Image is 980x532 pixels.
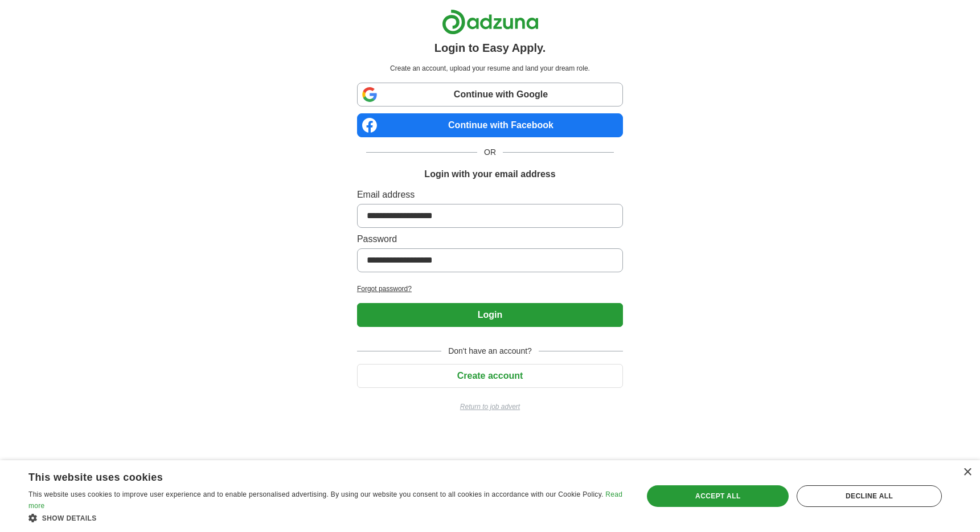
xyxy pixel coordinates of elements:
[357,83,623,107] a: Continue with Google
[442,9,539,35] img: Adzuna logo
[42,514,97,522] span: Show details
[963,468,971,477] div: Close
[357,188,623,202] label: Email address
[357,232,623,246] label: Password
[357,364,623,388] button: Create account
[28,490,604,498] span: This website uses cookies to improve user experience and to enable personalised advertising. By u...
[357,284,623,294] a: Forgot password?
[797,485,942,507] div: Decline all
[441,345,539,357] span: Don't have an account?
[357,371,623,380] a: Create account
[28,512,625,523] div: Show details
[357,113,623,137] a: Continue with Facebook
[357,303,623,327] button: Login
[424,167,555,181] h1: Login with your email address
[357,402,623,412] a: Return to job advert
[477,146,503,158] span: OR
[434,39,546,56] h1: Login to Easy Apply.
[359,63,621,73] p: Create an account, upload your resume and land your dream role.
[647,485,789,507] div: Accept all
[28,467,596,484] div: This website uses cookies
